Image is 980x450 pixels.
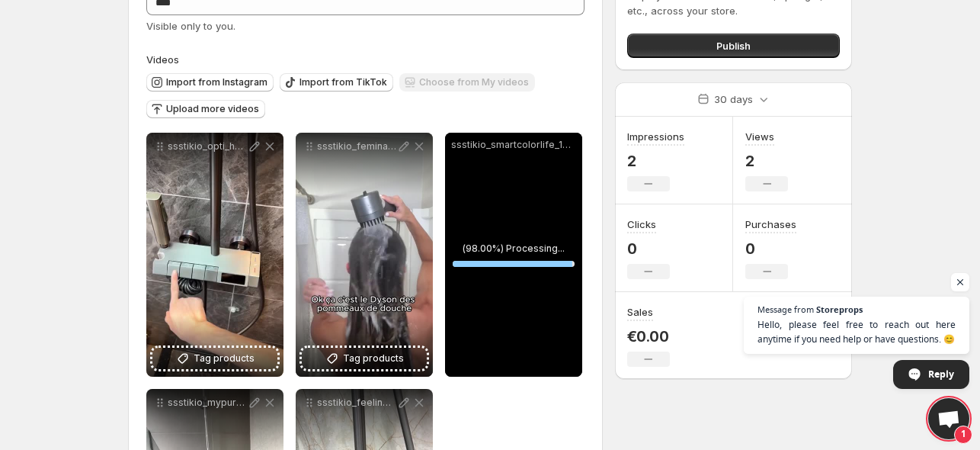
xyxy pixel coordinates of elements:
[302,348,427,369] button: Tag products
[194,351,255,366] span: Tag products
[445,133,582,377] div: ssstikio_smartcolorlife_1759004623361(98.00%) Processing...98%
[954,426,972,444] span: 1
[343,351,404,366] span: Tag products
[745,129,774,144] h3: Views
[168,397,247,409] p: ssstikio_mypureshower_1759004605173
[317,140,396,153] p: ssstikio_feminazenfrance_1759003130741
[296,133,433,377] div: ssstikio_feminazenfrance_1759003130741Tag products
[168,140,247,153] p: ssstikio_opti_home_1759003343740
[716,38,751,53] span: Publish
[299,76,387,88] span: Import from TikTok
[745,217,796,232] h3: Purchases
[146,100,265,118] button: Upload more videos
[280,73,393,92] button: Import from TikTok
[627,34,840,58] button: Publish
[317,397,396,409] p: ssstikio_feelingrun_laserwelding_1759003277088
[745,152,788,170] p: 2
[146,133,283,377] div: ssstikio_opti_home_1759003343740Tag products
[627,239,670,258] p: 0
[627,152,684,170] p: 2
[714,92,753,107] p: 30 days
[745,239,796,258] p: 0
[757,305,814,313] span: Message from
[451,139,576,151] p: ssstikio_smartcolorlife_1759004623361
[627,217,656,232] h3: Clicks
[627,327,670,346] p: €0.00
[627,304,653,320] h3: Sales
[757,317,956,346] span: Hello, please feel free to reach out here anytime if you need help or have questions. 😊
[146,20,235,32] span: Visible only to you.
[152,348,277,369] button: Tag products
[816,305,863,313] span: Storeprops
[627,129,684,144] h3: Impressions
[166,103,259,115] span: Upload more videos
[928,398,969,439] div: Open chat
[146,73,274,92] button: Import from Instagram
[146,53,179,66] span: Videos
[166,76,267,88] span: Import from Instagram
[928,361,954,387] span: Reply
